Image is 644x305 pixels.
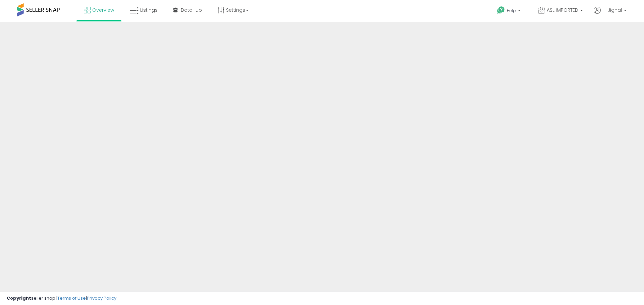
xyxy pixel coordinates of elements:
[92,7,114,13] span: Overview
[547,7,578,13] span: ASL IMPORTED
[57,295,86,301] a: Terms of Use
[492,1,527,22] a: Help
[497,6,505,14] i: Get Help
[602,7,622,13] span: Hi Jignal
[181,7,202,13] span: DataHub
[140,7,158,13] span: Listings
[594,7,627,22] a: Hi Jignal
[507,8,516,13] span: Help
[7,295,31,301] strong: Copyright
[87,295,116,301] a: Privacy Policy
[7,295,116,302] div: seller snap | |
